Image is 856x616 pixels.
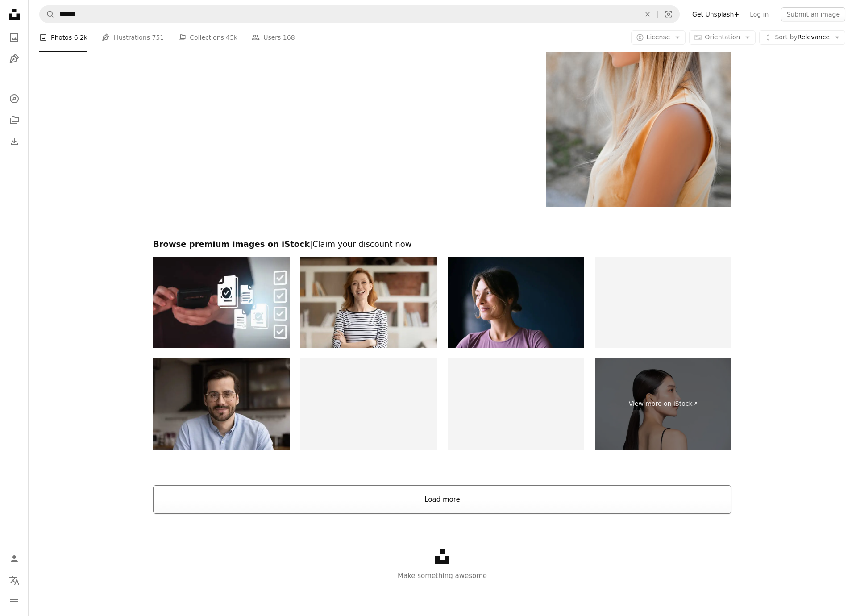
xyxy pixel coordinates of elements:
a: Get Unsplash+ [687,7,744,21]
button: Sort byRelevance [759,30,845,45]
a: women's brown sleeveless shirt [546,62,731,71]
img: Confident Woman Smiling in Natural Light Against Dark Background [448,257,584,348]
form: Find visuals sitewide [39,5,680,23]
button: Orientation [689,30,756,45]
a: Users 168 [252,23,295,52]
img: A studio portrait of a young millennial woman. [300,358,437,450]
button: Language [5,571,23,589]
a: Collections [5,111,23,129]
button: Search Unsplash [40,6,55,23]
a: Explore [5,90,23,108]
span: 45k [226,33,237,42]
a: Illustrations 751 [102,23,164,52]
a: Collections 45k [178,23,237,52]
img: Millennial male team leader organize virtual workshop with employees online [153,358,290,450]
img: Businesswoman use smartphone for online assessments and employment forms. [153,257,290,348]
span: License [647,33,670,41]
span: 168 [283,33,295,42]
button: Load more [153,485,731,514]
button: Clear [638,6,657,23]
img: Side view of handsome young ma [595,257,731,348]
a: Log in / Sign up [5,550,23,568]
span: Relevance [775,33,830,42]
a: Illustrations [5,50,23,68]
span: Orientation [705,33,740,41]
a: Photos [5,29,23,46]
img: Latin woman with short hair in grey shirt smiling and gazing upwards against a white backdrop [448,358,584,450]
a: View more on iStock↗ [595,358,731,450]
a: Download History [5,133,23,150]
img: Portrait of smiling Caucasian businesswoman pose in office [300,257,437,348]
button: Visual search [658,6,679,23]
button: Menu [5,593,23,611]
button: License [631,30,686,45]
a: Home — Unsplash [5,5,23,25]
p: Make something awesome [29,570,856,581]
span: | Claim your discount now [310,239,412,249]
a: Log in [744,7,774,21]
span: Sort by [775,33,797,41]
button: Submit an image [781,7,845,21]
span: 751 [152,33,164,42]
h2: Browse premium images on iStock [153,239,731,250]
